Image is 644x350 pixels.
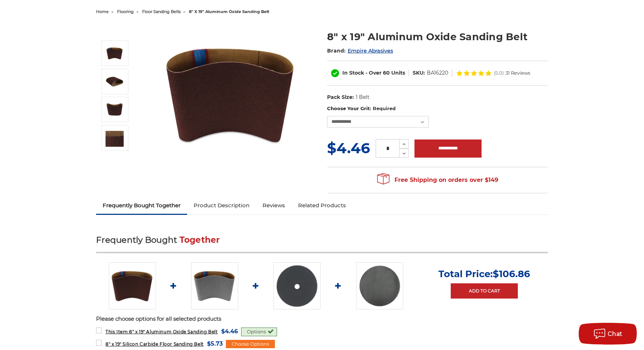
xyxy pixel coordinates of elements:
a: Related Products [292,197,352,213]
div: Choose Options [226,340,275,349]
h1: 8" x 19" Aluminum Oxide Sanding Belt [327,30,548,44]
label: Choose Your Grit: [327,105,548,112]
span: Brand: [327,47,346,54]
dd: 1 Belt [356,93,370,101]
span: Chat [608,330,623,337]
a: Add to Cart [451,283,518,299]
a: flooring [117,9,134,14]
a: home [96,9,109,14]
span: $5.73 [207,339,223,349]
span: $4.46 [221,326,238,336]
span: 8" x 19" Silicon Carbide Floor Sanding Belt [106,341,204,347]
span: In Stock [342,70,364,76]
span: - Over [366,70,381,76]
dt: SKU: [413,69,425,77]
button: Chat [579,323,637,345]
a: floor sanding belts [142,9,181,14]
span: 60 [383,70,390,76]
span: $106.86 [493,268,530,280]
span: (5.0) [494,71,504,75]
img: aluminum oxide 8x19 sanding belt [106,44,124,62]
strong: This Item: [106,329,129,334]
a: Frequently Bought Together [96,197,187,213]
dd: BA16220 [427,69,448,77]
img: 8" x 19" Drum Sander Belt [106,100,124,118]
span: $4.46 [327,139,370,157]
span: 31 Reviews [505,71,530,75]
span: Units [391,70,405,76]
p: Total Price: [438,268,530,280]
img: aluminum oxide 8x19 sanding belt [158,22,304,167]
a: Empire Abrasives [348,47,393,54]
img: aluminum oxide 8x19 sanding belt [109,262,156,309]
div: Options [241,328,277,336]
p: Please choose options for all selected products [96,315,548,323]
a: Reviews [256,197,292,213]
span: Together [179,235,220,245]
span: Free Shipping on orders over $149 [377,173,498,187]
span: 8" x 19" Aluminum Oxide Sanding Belt [106,329,218,334]
span: 8" x 19" aluminum oxide sanding belt [189,9,269,14]
span: Frequently Bought [96,235,177,245]
img: 8" x 19" Aluminum Oxide Sanding Belt [106,129,124,147]
small: Required [373,105,396,111]
img: ez8 drum sander belt [106,72,124,91]
dt: Pack Size: [327,93,354,101]
a: Product Description [187,197,256,213]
